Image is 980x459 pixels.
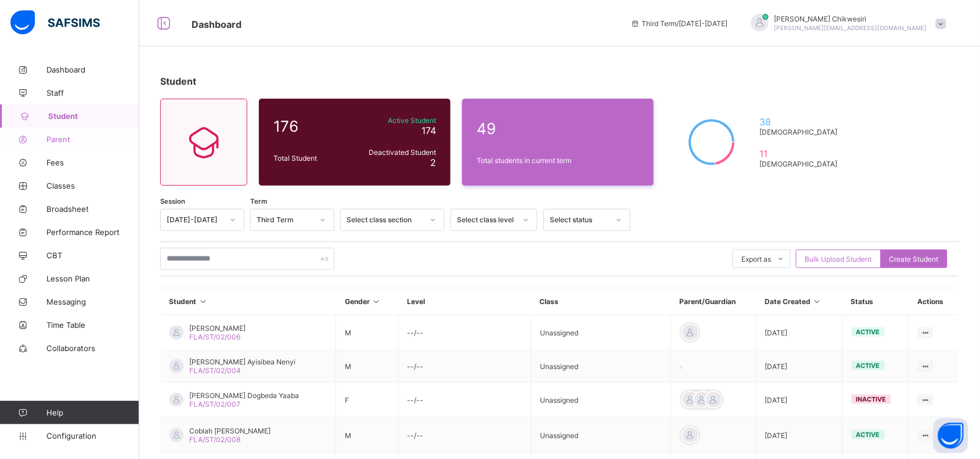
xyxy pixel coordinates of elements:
td: [DATE] [756,350,842,382]
i: Sort in Ascending Order [812,297,822,306]
span: Export as [742,255,772,263]
i: Sort in Ascending Order [199,297,208,306]
th: Actions [909,288,959,315]
span: [PERSON_NAME] [189,324,246,332]
span: Bulk Upload Student [805,255,872,263]
span: Student [160,75,196,87]
span: Time Table [46,320,139,330]
span: Configuration [46,431,139,440]
span: Staff [46,88,139,97]
span: inactive [856,395,887,403]
span: FLA/ST/02/008 [189,435,240,444]
button: Open asap [934,418,968,453]
span: Fees [46,158,139,167]
span: session/term information [630,19,728,28]
span: 176 [273,117,348,135]
div: Total Student [271,151,351,165]
span: Student [48,111,139,121]
td: [DATE] [756,382,842,418]
span: Collaborators [46,344,139,353]
span: 49 [477,120,639,138]
span: Messaging [46,297,139,306]
td: Unassigned [531,418,671,453]
th: Date Created [756,288,842,315]
span: [DEMOGRAPHIC_DATA] [759,128,842,136]
td: M [336,315,398,350]
div: Select class level [457,216,516,225]
span: [PERSON_NAME] Ayisibea Nenyi [189,357,296,366]
td: --/-- [398,315,531,350]
span: CBT [46,251,139,260]
span: 174 [421,125,436,136]
td: Unassigned [531,350,671,382]
span: 2 [430,157,436,168]
span: active [856,362,880,370]
span: [PERSON_NAME] Dogbeda Yaaba [189,391,299,400]
div: Select class section [347,216,423,225]
th: Class [531,288,671,315]
td: Unassigned [531,315,671,350]
img: safsims [10,10,100,35]
span: Help [46,408,139,417]
th: Level [398,288,531,315]
span: 38 [759,116,842,128]
i: Sort in Ascending Order [372,297,381,306]
span: Session [160,197,185,205]
span: active [856,431,880,439]
span: Lesson Plan [46,274,139,283]
td: --/-- [398,418,531,453]
td: --/-- [398,382,531,418]
span: FLA/ST/02/006 [189,332,240,341]
td: M [336,418,398,453]
span: 11 [759,148,842,160]
span: Total students in current term [477,156,639,165]
span: active [856,328,880,336]
td: --/-- [398,350,531,382]
div: MaryChikwesiri [740,14,952,33]
td: F [336,382,398,418]
th: Parent/Guardian [671,288,756,315]
td: [DATE] [756,418,842,453]
span: Dashboard [46,65,139,74]
td: [DATE] [756,315,842,350]
span: Parent [46,135,139,144]
span: Broadsheet [46,204,139,214]
td: Unassigned [531,382,671,418]
span: [PERSON_NAME][EMAIL_ADDRESS][DOMAIN_NAME] [774,24,927,31]
span: [DEMOGRAPHIC_DATA] [759,160,842,168]
span: Classes [46,181,139,190]
span: Performance Report [46,227,139,237]
div: [DATE]-[DATE] [167,216,223,225]
span: FLA/ST/02/007 [189,400,240,409]
span: Create Student [889,255,939,263]
td: M [336,350,398,382]
span: FLA/ST/02/004 [189,366,241,375]
span: Term [250,197,267,205]
th: Student [161,288,336,315]
th: Gender [336,288,398,315]
span: Dashboard [192,19,242,30]
span: [PERSON_NAME] Chikwesiri [774,15,927,23]
div: Third Term [257,216,313,225]
span: Active Student [354,116,436,125]
th: Status [842,288,909,315]
span: Coblah [PERSON_NAME] [189,427,271,435]
div: Select status [550,216,609,225]
span: Deactivated Student [354,148,436,157]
